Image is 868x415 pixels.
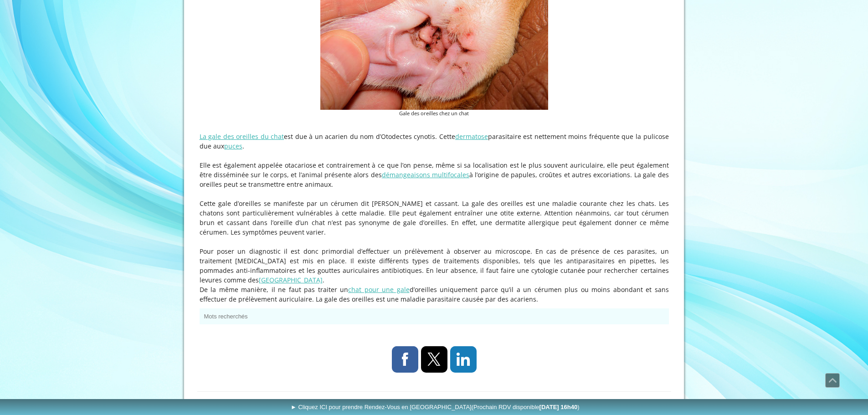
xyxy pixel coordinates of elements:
a: puces [224,142,242,150]
p: Elle est également appelée otacariose et contrairement à ce que l’on pense, même si sa localisati... [200,160,669,189]
a: X [421,346,447,373]
button: Mots recherchés [200,308,669,324]
p: Cette gale d’oreilles se manifeste par un cérumen dit [PERSON_NAME] et cassant. La gale des oreil... [200,199,669,237]
p: Pour poser un diagnostic il est donc primordial d’effectuer un prélèvement à observer au microsco... [200,246,669,285]
span: (Prochain RDV disponible ) [472,404,580,410]
figcaption: Gale des oreilles chez un chat [320,110,548,118]
a: [GEOGRAPHIC_DATA] [259,276,323,284]
span: ► Cliquez ICI pour prendre Rendez-Vous en [GEOGRAPHIC_DATA] [291,404,580,410]
a: LinkedIn [450,346,477,373]
a: chat pour une gale [348,285,410,294]
p: De la même manière, il ne faut pas traiter un d’oreilles uniquement parce qu’il a un cérumen plus... [200,285,669,304]
b: [DATE] 16h40 [539,404,578,410]
span: Défiler vers le haut [826,374,839,387]
p: est due à un acarien du nom d’Otodectes cynotis. Cette parasitaire est nettement moins fréquente ... [200,132,669,151]
a: La gale des oreilles du chat [200,132,284,141]
a: dermatose [455,132,488,141]
a: Défiler vers le haut [825,373,840,388]
a: démangeaisons multifocales [382,170,469,179]
a: Facebook [392,346,418,373]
